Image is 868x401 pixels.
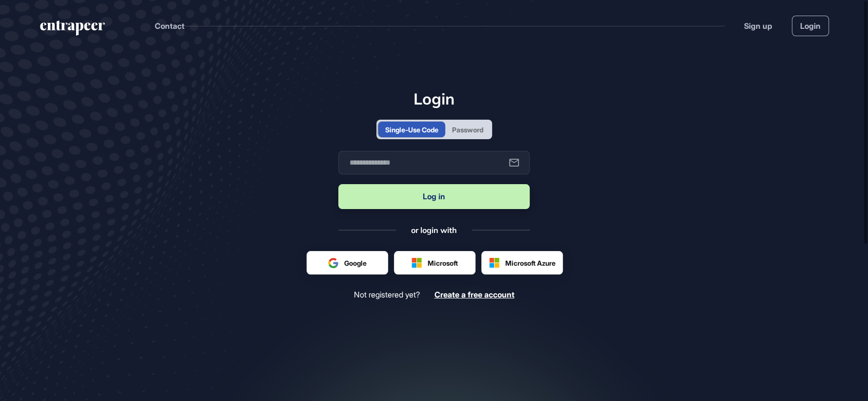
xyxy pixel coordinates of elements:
[338,184,530,209] button: Log in
[434,290,515,299] a: Create a free account
[792,16,829,36] a: Login
[155,20,185,32] button: Contact
[385,125,438,135] div: Single-Use Code
[452,125,483,135] div: Password
[338,89,530,108] h1: Login
[39,21,106,39] a: entrapeer-logo
[744,20,772,32] a: Sign up
[354,290,420,299] span: Not registered yet?
[411,225,457,235] div: or login with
